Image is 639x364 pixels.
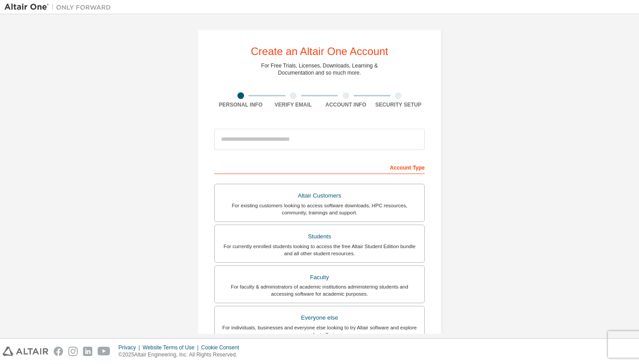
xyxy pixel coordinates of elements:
[68,347,78,356] img: instagram.svg
[220,283,419,297] div: For faculty & administrators of academic institutions administering students and accessing softwa...
[118,351,245,359] p: © 2025 Altair Engineering, Inc. All Rights Reserved.
[220,190,419,202] div: Altair Customers
[220,271,419,284] div: Faculty
[83,347,92,356] img: linkedin.svg
[220,312,419,324] div: Everyone else
[220,230,419,243] div: Students
[214,160,425,174] div: Account Type
[201,344,244,351] div: Cookie Consent
[214,101,267,108] div: Personal Info
[319,101,372,108] div: Account Info
[251,46,388,57] div: Create an Altair One Account
[3,347,48,356] img: altair_logo.svg
[220,324,419,338] div: For individuals, businesses and everyone else looking to try Altair software and explore our prod...
[261,62,378,76] div: For Free Trials, Licenses, Downloads, Learning & Documentation and so much more.
[372,101,425,108] div: Security Setup
[220,202,419,216] div: For existing customers looking to access software downloads, HPC resources, community, trainings ...
[142,344,201,351] div: Website Terms of Use
[4,3,115,12] img: Altair One
[220,243,419,257] div: For currently enrolled students looking to access the free Altair Student Edition bundle and all ...
[54,347,63,356] img: facebook.svg
[118,344,142,351] div: Privacy
[98,347,110,356] img: youtube.svg
[267,101,320,108] div: Verify Email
